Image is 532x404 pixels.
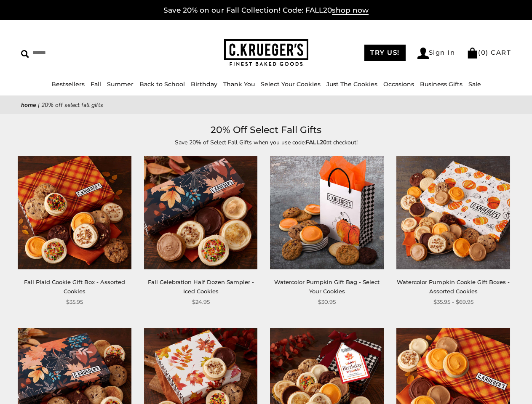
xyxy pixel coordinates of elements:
strong: FALL20 [306,138,326,146]
nav: breadcrumbs [21,100,511,110]
input: Search [21,46,133,59]
a: Sign In [417,48,455,59]
span: 20% Off Select Fall Gifts [41,101,103,109]
a: Occasions [383,80,414,88]
img: C.KRUEGER'S [224,39,308,66]
p: Save 20% of Select Fall Gifts when you use code: at checkout! [72,138,460,147]
a: Fall Celebration Half Dozen Sampler - Iced Cookies [148,279,254,294]
img: Fall Plaid Cookie Gift Box - Assorted Cookies [18,156,131,270]
img: Account [417,48,429,59]
span: | [38,101,40,109]
a: Bestsellers [51,80,85,88]
span: $35.95 [66,298,83,306]
img: Fall Celebration Half Dozen Sampler - Iced Cookies [144,156,258,270]
a: Back to School [139,80,185,88]
a: Sale [468,80,481,88]
a: Select Your Cookies [261,80,321,88]
a: Fall Plaid Cookie Gift Box - Assorted Cookies [24,279,125,294]
span: $30.95 [318,298,336,306]
span: $24.95 [192,298,210,306]
a: Save 20% on our Fall Collection! Code: FALL20shop now [163,6,369,15]
a: Fall [91,80,101,88]
a: Watercolor Pumpkin Gift Bag - Select Your Cookies [274,279,380,294]
h1: 20% Off Select Fall Gifts [34,122,498,138]
span: $35.95 - $69.95 [433,298,473,306]
a: Business Gifts [420,80,462,88]
a: Just The Cookies [326,80,377,88]
span: shop now [332,6,369,15]
a: Home [21,101,36,109]
a: Watercolor Pumpkin Cookie Gift Boxes - Assorted Cookies [397,279,510,294]
img: Search [21,50,29,58]
a: Birthday [191,80,217,88]
img: Watercolor Pumpkin Gift Bag - Select Your Cookies [270,156,384,270]
a: Summer [107,80,134,88]
a: (0) CART [467,48,511,56]
span: 0 [481,48,486,56]
a: TRY US! [364,45,406,61]
img: Bag [467,48,478,58]
a: Thank You [223,80,255,88]
img: Watercolor Pumpkin Cookie Gift Boxes - Assorted Cookies [396,156,510,270]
